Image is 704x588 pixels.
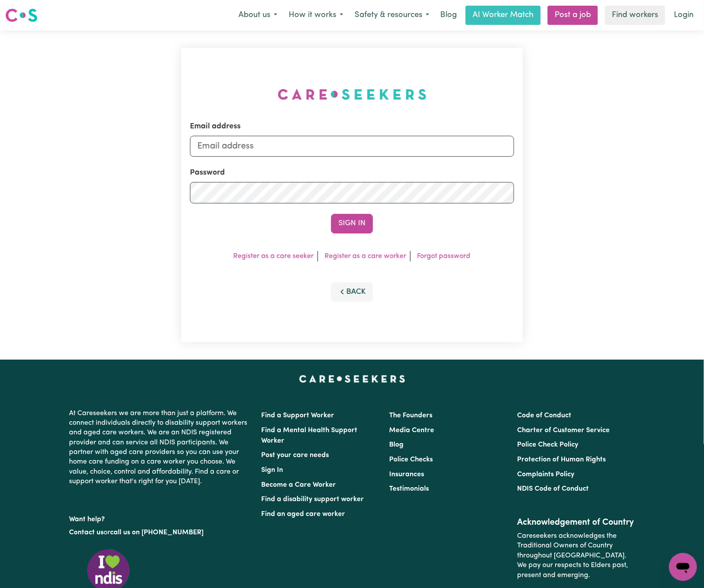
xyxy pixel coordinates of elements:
[518,412,572,419] a: Code of Conduct
[518,528,635,584] p: Careseekers acknowledges the Traditional Owners of Country throughout [GEOGRAPHIC_DATA]. We pay o...
[325,253,407,260] a: Register as a care worker
[261,467,283,474] a: Sign In
[261,481,336,488] a: Become a Care Worker
[5,7,38,23] img: Careseekers logo
[518,517,635,528] h2: Acknowledgement of Country
[69,405,251,490] p: At Careseekers we are more than just a platform. We connect individuals directly to disability su...
[69,529,104,536] a: Contact us
[299,375,405,382] a: Careseekers home page
[5,5,38,25] a: Careseekers logo
[605,6,665,25] a: Find workers
[518,456,606,463] a: Protection of Human Rights
[283,6,349,24] button: How it works
[518,471,575,478] a: Complaints Policy
[261,412,334,419] a: Find a Support Worker
[435,6,462,25] a: Blog
[110,529,204,536] a: call us on [PHONE_NUMBER]
[234,253,314,260] a: Register as a care seeker
[389,456,433,463] a: Police Checks
[548,6,598,25] a: Post a job
[331,282,373,302] button: Back
[669,553,697,581] iframe: Button to launch messaging window
[518,427,610,434] a: Charter of Customer Service
[233,6,283,24] button: About us
[69,524,251,541] p: or
[261,496,364,503] a: Find a disability support worker
[261,427,357,444] a: Find a Mental Health Support Worker
[418,253,471,260] a: Forgot password
[190,121,241,132] label: Email address
[261,511,345,518] a: Find an aged care worker
[389,412,432,419] a: The Founders
[69,511,251,524] p: Want help?
[389,441,404,448] a: Blog
[261,452,329,459] a: Post your care needs
[466,6,541,25] a: AI Worker Match
[190,136,514,157] input: Email address
[389,471,424,478] a: Insurances
[331,214,373,233] button: Sign In
[349,6,435,24] button: Safety & resources
[518,485,589,492] a: NDIS Code of Conduct
[669,6,699,25] a: Login
[389,485,429,492] a: Testimonials
[518,441,579,448] a: Police Check Policy
[389,427,434,434] a: Media Centre
[190,167,225,179] label: Password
